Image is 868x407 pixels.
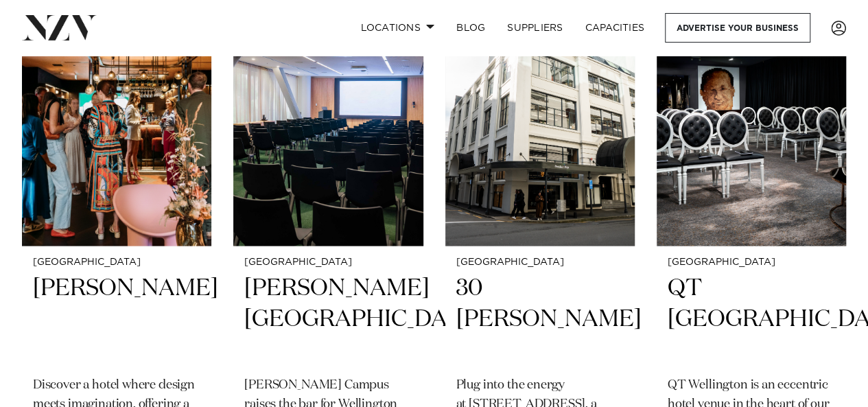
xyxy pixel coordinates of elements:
[668,272,835,365] h2: QT [GEOGRAPHIC_DATA]
[456,257,624,267] small: [GEOGRAPHIC_DATA]
[22,15,97,40] img: nzv-logo.png
[668,257,835,267] small: [GEOGRAPHIC_DATA]
[574,13,656,43] a: Capacities
[456,272,624,365] h2: 30 [PERSON_NAME]
[496,13,574,43] a: SUPPLIERS
[244,272,412,365] h2: [PERSON_NAME][GEOGRAPHIC_DATA]
[244,257,412,267] small: [GEOGRAPHIC_DATA]
[349,13,445,43] a: Locations
[33,257,200,267] small: [GEOGRAPHIC_DATA]
[33,272,200,365] h2: [PERSON_NAME]
[445,13,496,43] a: BLOG
[665,13,810,43] a: Advertise your business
